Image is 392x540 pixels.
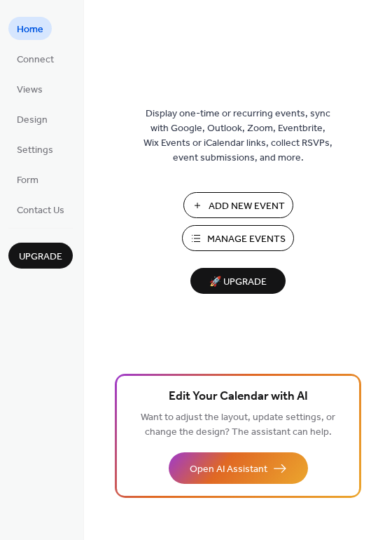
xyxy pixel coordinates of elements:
[17,203,64,218] span: Contact Us
[207,232,286,247] span: Manage Events
[19,250,62,264] span: Upgrade
[17,173,38,188] span: Form
[17,83,43,97] span: Views
[8,168,47,191] a: Form
[17,22,43,37] span: Home
[190,268,286,294] button: 🚀 Upgrade
[190,462,267,477] span: Open AI Assistant
[183,192,293,218] button: Add New Event
[199,273,277,292] span: 🚀 Upgrade
[169,387,308,407] span: Edit Your Calendar with AI
[8,47,62,70] a: Connect
[8,17,52,40] a: Home
[17,53,54,67] span: Connect
[182,225,294,251] button: Manage Events
[17,113,48,128] span: Design
[8,77,51,100] a: Views
[17,143,53,158] span: Settings
[8,107,56,130] a: Design
[169,452,308,484] button: Open AI Assistant
[8,137,62,161] a: Settings
[8,198,73,221] a: Contact Us
[209,199,285,214] span: Add New Event
[141,408,335,442] span: Want to adjust the layout, update settings, or change the design? The assistant can help.
[8,243,73,269] button: Upgrade
[143,107,332,166] span: Display one-time or recurring events, sync with Google, Outlook, Zoom, Eventbrite, Wix Events or ...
